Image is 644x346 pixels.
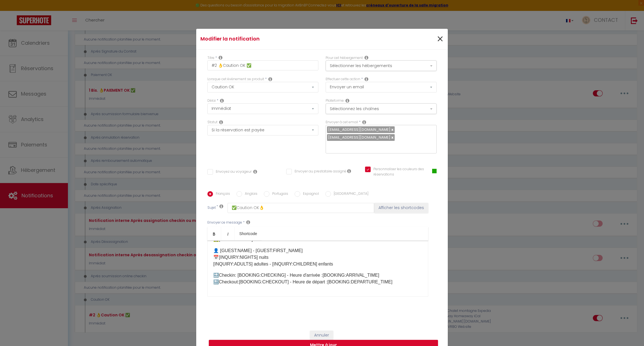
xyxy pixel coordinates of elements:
label: Français [213,191,230,197]
button: Close [437,33,444,45]
label: Sujet [207,205,216,211]
i: Message [246,220,250,224]
i: This Rental [364,55,368,60]
p: 👤 [GUEST:NAME] - [GUEST:FIRST_NAME]​ 📅[INQUIRY:NIGHTS] nuits [INQUIRY:ADULTS] adultes - [INQUIRY:... [213,247,422,267]
i: Subject [219,204,223,208]
a: Shortcode [235,227,262,240]
label: Statut [207,120,217,125]
i: Action Time [220,98,224,103]
label: Délai [207,98,216,103]
i: Action Type [364,77,368,81]
button: Sélectionner les hébergements [326,60,437,71]
label: [GEOGRAPHIC_DATA] [331,191,368,197]
label: Portugais [269,191,288,197]
label: Espagnol [300,191,319,197]
label: Plateforme [326,98,344,103]
span: [EMAIL_ADDRESS][DOMAIN_NAME] [328,135,390,140]
i: Recipient [362,120,366,124]
a: Bold [207,227,221,240]
label: Lorsque cet événement se produit [207,77,264,82]
i: Envoyer au prestataire si il est assigné [347,169,351,173]
button: Sélectionnez les chaînes [326,103,437,114]
label: Effectuer cette action [326,77,360,82]
h4: Modifier la notification [200,35,360,43]
button: Afficher les shortcodes [374,203,428,213]
i: Event Occur [268,77,272,81]
label: Envoyer à cet email [326,120,358,125]
label: Titre [207,55,214,61]
label: Envoyer ce message [207,220,242,225]
a: Italic [221,227,235,240]
button: Ouvrir le widget de chat LiveChat [4,2,21,19]
i: Action Channel [345,98,349,103]
i: Envoyer au voyageur [253,169,257,174]
i: Booking status [219,120,223,124]
label: Anglais [242,191,257,197]
span: [EMAIL_ADDRESS][DOMAIN_NAME] [328,127,390,132]
i: Title [219,55,222,60]
p: 🔜Checkin: [BOOKING:CHECKING] - Heure d'arrivée :[BOOKING:ARRIVAL_TIME] 🔙Checkout:[BOOKING:CHECKOU... [213,272,422,285]
label: Pour cet hébergement [326,55,363,61]
button: Annuler [310,331,333,340]
span: × [437,31,444,48]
